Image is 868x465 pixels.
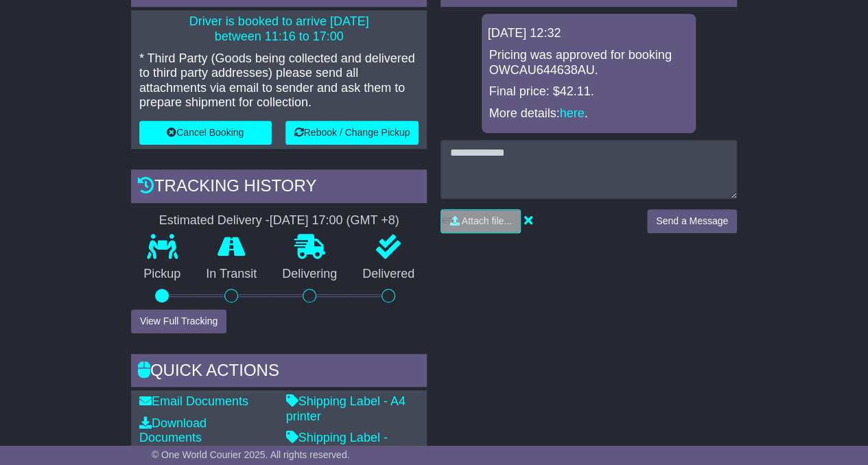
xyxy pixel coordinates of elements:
div: [DATE] 12:32 [487,26,690,41]
p: Pricing was approved for booking OWCAU644638AU. [489,48,689,77]
p: Driver is booked to arrive [DATE] between 11:16 to 17:00 [139,14,419,44]
span: © One World Courier 2025. All rights reserved. [152,449,350,460]
button: Send a Message [647,209,737,233]
p: In Transit [193,267,270,282]
p: * Third Party (Goods being collected and delivered to third party addresses) please send all atta... [139,51,419,110]
a: Shipping Label - A4 printer [286,394,406,423]
div: [DATE] 17:00 (GMT +8) [270,213,399,228]
div: Tracking history [131,169,427,206]
a: here [560,106,585,120]
a: Email Documents [139,394,248,408]
div: Estimated Delivery - [131,213,427,228]
button: Rebook / Change Pickup [285,121,419,145]
button: View Full Tracking [131,309,226,333]
p: Final price: $42.11. [489,84,689,99]
button: Cancel Booking [139,121,272,145]
a: Download Documents [139,416,207,445]
div: Quick Actions [131,354,427,391]
p: Pickup [131,267,193,282]
p: More details: . [489,106,689,121]
p: Delivered [350,267,427,282]
p: Delivering [270,267,350,282]
a: Shipping Label - Thermal printer [286,431,388,460]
